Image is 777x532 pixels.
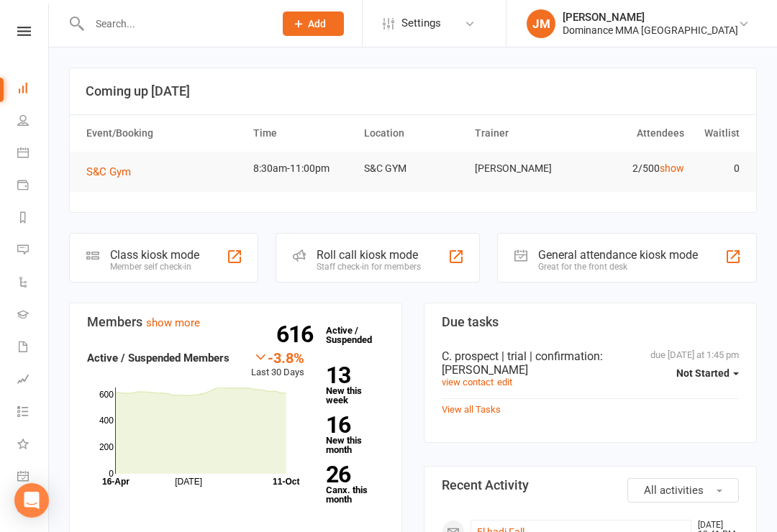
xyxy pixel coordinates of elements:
h3: Members [87,315,384,329]
div: Staff check-in for members [317,262,421,272]
h3: Coming up [DATE] [86,84,740,98]
strong: 13 [326,364,378,386]
a: 26Canx. this month [326,464,384,504]
a: 13New this week [326,364,384,405]
span: : [PERSON_NAME] [442,349,603,377]
td: S&C GYM [358,152,468,185]
span: All activities [644,484,704,497]
a: Reports [17,203,50,235]
td: 8:30am-11:00pm [247,152,358,185]
a: What's New [17,429,50,462]
a: edit [497,377,512,387]
a: 16New this month [326,414,384,454]
strong: 616 [276,324,319,345]
a: People [17,106,50,138]
a: View all Tasks [442,404,501,415]
strong: 16 [326,414,378,436]
div: C. prospect | trial | confirmation [442,349,739,377]
div: Open Intercom Messenger [14,483,49,518]
th: Time [247,115,358,152]
div: Great for the front desk [538,262,698,272]
span: Not Started [676,367,730,379]
input: Search... [85,14,264,34]
a: view contact [442,377,494,387]
h3: Recent Activity [442,478,739,492]
div: [PERSON_NAME] [563,11,738,24]
div: -3.8% [251,349,304,365]
a: show [660,162,684,174]
div: JM [527,9,555,38]
td: 2/500 [579,152,690,185]
div: General attendance kiosk mode [538,248,698,262]
a: Dashboard [17,73,50,106]
button: All activities [627,478,739,503]
div: Dominance MMA [GEOGRAPHIC_DATA] [563,24,738,37]
th: Location [358,115,468,152]
td: 0 [691,152,746,185]
td: [PERSON_NAME] [468,152,579,185]
span: Add [308,18,326,29]
button: Add [283,12,344,36]
a: 616Active / Suspended [319,315,382,355]
span: Settings [401,7,441,40]
a: Calendar [17,138,50,170]
span: S&C Gym [86,165,131,178]
a: Payments [17,170,50,203]
th: Event/Booking [80,115,247,152]
a: General attendance kiosk mode [17,462,50,494]
button: S&C Gym [86,163,141,180]
th: Attendees [579,115,690,152]
div: Class kiosk mode [110,248,199,262]
div: Last 30 Days [251,349,304,380]
a: Assessments [17,364,50,397]
th: Trainer [468,115,579,152]
strong: 26 [326,464,378,485]
div: Member self check-in [110,262,199,272]
h3: Due tasks [442,315,739,329]
th: Waitlist [691,115,746,152]
div: Roll call kiosk mode [317,248,421,262]
a: show more [146,316,200,329]
strong: Active / Suspended Members [87,352,230,364]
